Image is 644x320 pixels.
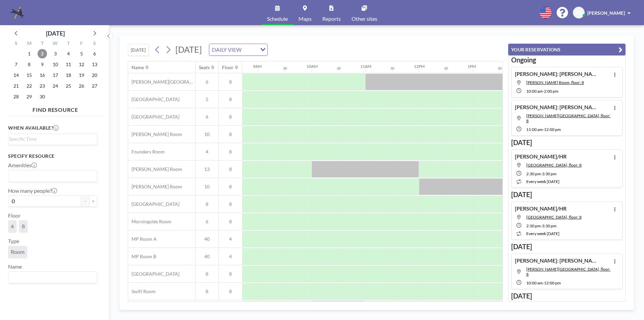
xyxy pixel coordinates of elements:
span: Ansley Room, floor: 8 [526,267,610,277]
div: 10AM [307,64,318,69]
h4: [PERSON_NAME]/HR [515,153,567,160]
span: 10:00 AM [526,89,543,94]
div: Search for option [8,272,97,283]
span: Schedule [267,16,288,21]
span: [GEOGRAPHIC_DATA] [128,114,179,120]
h3: [DATE] [511,138,623,147]
label: Type [8,238,19,244]
span: 10:00 AM [526,280,543,285]
input: Search for option [244,45,256,54]
h4: [PERSON_NAME]/HR [515,205,567,212]
div: Floor [222,64,233,71]
span: MP Room A [128,236,157,242]
span: [PERSON_NAME] [587,10,625,16]
div: Search for option [209,44,267,55]
span: Tuesday, September 30, 2025 [38,92,47,101]
span: 6 [196,219,218,225]
span: Friday, September 19, 2025 [77,71,86,80]
span: 2:00 PM [544,89,558,94]
div: [DATE] [46,29,65,38]
span: Ansley Room, floor: 8 [526,113,610,123]
span: 8 [219,149,242,155]
img: organization-logo [11,6,24,19]
div: T [36,40,49,48]
span: Wednesday, September 3, 2025 [51,49,60,58]
div: 30 [337,66,341,71]
span: 40 [196,254,218,260]
h3: Ongoing [511,56,623,64]
span: 4 [11,223,14,230]
span: every week [DATE] [526,231,559,236]
div: 30 [498,66,502,71]
button: - [81,195,89,207]
div: S [10,40,23,48]
span: 11:00 AM [526,127,543,132]
div: T [62,40,75,48]
span: 8 [219,219,242,225]
button: YOUR RESERVATIONS [508,44,626,55]
span: CD [576,10,582,16]
div: 1PM [468,64,476,69]
span: 4 [196,149,218,155]
div: Name [131,64,144,71]
span: Monday, September 8, 2025 [24,60,34,69]
span: [PERSON_NAME] Room [128,131,182,137]
span: 8 [219,184,242,190]
span: Sunday, September 21, 2025 [11,81,21,91]
div: 30 [390,66,394,71]
span: - [541,171,542,176]
span: 8 [219,288,242,294]
span: Friday, September 12, 2025 [77,60,86,69]
span: 8 [219,271,242,277]
span: 8 [22,223,25,230]
span: 4 [219,236,242,242]
span: 2:30 PM [526,223,541,228]
span: 8 [219,201,242,207]
h4: [PERSON_NAME]: [PERSON_NAME] (Call [PERSON_NAME]) [515,104,599,110]
label: Floor [8,212,20,219]
label: Amenities [8,162,37,169]
div: W [49,40,62,48]
span: Friday, September 26, 2025 [77,81,86,91]
div: 30 [444,66,448,71]
div: Seats [199,64,210,71]
span: Friday, September 5, 2025 [77,49,86,58]
span: Thursday, September 25, 2025 [64,81,73,91]
span: Wednesday, September 17, 2025 [51,71,60,80]
span: Thursday, September 18, 2025 [64,71,73,80]
h4: [PERSON_NAME]: [PERSON_NAME] [PERSON_NAME] vs. RPM & Elevator [515,71,599,77]
span: 13 [196,166,218,172]
span: - [543,127,544,132]
span: Room [11,248,24,255]
h4: [PERSON_NAME]: [PERSON_NAME] [515,257,599,264]
span: Monday, September 1, 2025 [24,49,34,58]
span: [PERSON_NAME][GEOGRAPHIC_DATA] [128,79,195,85]
span: Monday, September 22, 2025 [24,81,34,91]
span: 8 [219,166,242,172]
span: Morningside Room [128,219,171,225]
span: Saturday, September 27, 2025 [90,81,99,91]
span: 10 [196,131,218,137]
span: 2:30 PM [526,171,541,176]
span: Saturday, September 13, 2025 [90,60,99,69]
span: 8 [196,201,218,207]
span: 8 [219,114,242,120]
span: Maps [299,16,312,21]
span: 6 [196,79,218,85]
span: Monday, September 15, 2025 [24,71,34,80]
span: Wednesday, September 10, 2025 [51,60,60,69]
span: 10 [196,184,218,190]
span: [PERSON_NAME] Room [128,184,182,190]
div: 12PM [414,64,425,69]
span: Tuesday, September 9, 2025 [38,60,47,69]
span: Saturday, September 6, 2025 [90,49,99,58]
span: [GEOGRAPHIC_DATA] [128,96,179,102]
span: 3:30 PM [542,171,556,176]
span: Swift Room [128,288,156,294]
span: - [541,223,542,228]
span: Other sites [352,16,377,21]
span: Reports [322,16,341,21]
span: 8 [196,288,218,294]
h3: [DATE] [511,190,623,199]
h4: FIND RESOURCE [8,104,103,113]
